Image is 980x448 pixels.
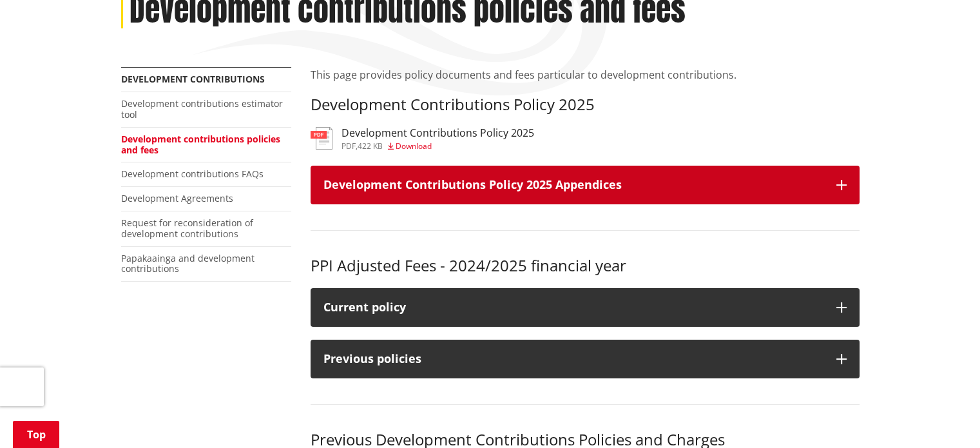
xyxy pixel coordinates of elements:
a: Request for reconsideration of development contributions [121,217,253,240]
h3: Development Contributions Policy 2025 [311,95,860,114]
button: Previous policies [311,340,860,378]
a: Top [13,421,59,448]
p: This page provides policy documents and fees particular to development contributions. [311,67,860,83]
span: pdf [341,141,356,151]
button: Development Contributions Policy 2025 Appendices [311,166,860,204]
button: Current policy [311,288,860,327]
a: Development contributions [121,73,265,85]
img: document-pdf.svg [311,127,332,150]
a: Papakaainga and development contributions [121,252,255,275]
span: Download [396,141,432,151]
a: Development contributions FAQs [121,168,264,180]
a: Development Contributions Policy 2025 pdf,422 KB Download [311,127,534,150]
a: Development Agreements [121,192,233,204]
h3: Development Contributions Policy 2025 Appendices [323,179,823,191]
h3: Development Contributions Policy 2025 [341,127,534,139]
a: Development contributions policies and fees [121,133,280,156]
a: Development contributions estimator tool [121,97,283,121]
div: , [341,142,534,150]
iframe: Messenger Launcher [921,394,967,440]
div: Previous policies [323,353,823,365]
span: 422 KB [358,141,383,151]
h3: PPI Adjusted Fees - 2024/2025 financial year [311,257,860,275]
div: Current policy [323,301,823,314]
